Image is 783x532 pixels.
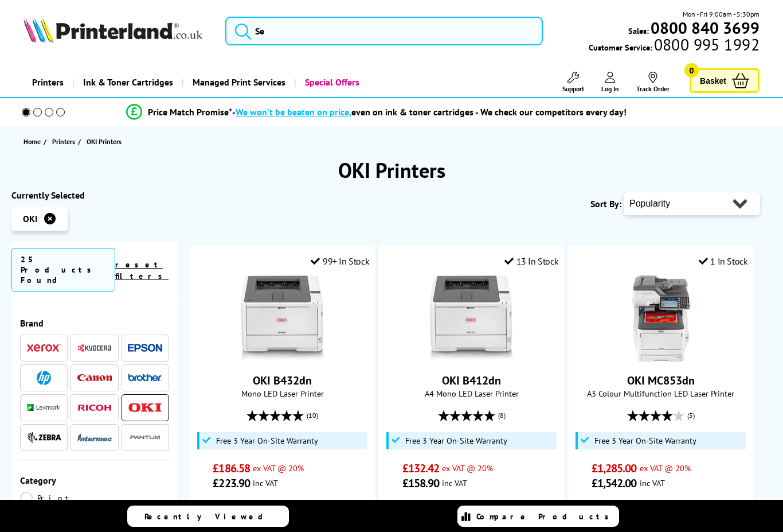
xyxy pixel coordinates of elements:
[128,430,162,444] img: Pantum
[23,213,38,224] span: OKI
[651,17,759,38] b: 0800 840 3699
[195,388,369,399] span: Mono LED Laser Printer
[128,341,162,355] a: Epson
[27,430,61,445] a: Zebra
[20,475,169,486] div: Category
[253,463,304,473] span: ex VAT @ 20%
[589,39,759,53] span: Customer Service:
[77,430,112,445] a: Intermec
[213,461,250,476] span: £186.58
[11,157,772,184] h1: OKI Printers
[590,198,621,209] span: Sort By:
[128,401,162,415] a: OKI
[253,477,278,488] span: inc VAT
[636,72,670,93] a: Track Order
[144,511,275,522] span: Recently Viewed
[77,433,112,441] img: Intermec
[77,401,112,415] a: Ricoh
[628,25,649,36] span: Sales:
[37,371,51,385] img: HP
[148,106,232,118] span: Price Match Promise*
[77,405,112,411] img: Ricoh
[11,248,115,292] span: 25 Products Found
[684,63,699,77] span: 0
[476,511,615,522] span: Compare Products
[27,371,61,385] a: HP
[24,17,202,42] img: Printerland Logo
[27,341,61,355] a: Xerox
[240,275,326,362] img: OKI B432dn
[27,432,61,443] img: Zebra
[402,476,440,491] span: £158.90
[115,259,169,281] a: reset filters
[240,352,326,364] a: OKI B432dn
[77,341,112,355] a: Kyocera
[699,255,748,267] div: 1 In Stock
[77,344,112,352] img: Kyocera
[24,68,72,97] a: Printers
[182,68,294,97] a: Managed Print Services
[562,84,584,93] span: Support
[27,404,61,411] img: Lexmark
[52,135,78,147] a: Printers
[649,22,759,33] a: 0800 840 3699
[504,255,558,267] div: 13 In Stock
[24,17,211,45] a: Printerland Logo
[72,68,182,97] a: Ink & Toner Cartridges
[442,463,493,473] span: ex VAT @ 20%
[77,374,112,382] img: Canon
[442,373,501,388] a: OKI B412dn
[618,352,704,364] a: OKI MC853dn
[232,106,627,118] div: - even on ink & toner cartridges - We check our competitors every day!
[52,135,75,147] span: Printers
[640,477,665,488] span: inc VAT
[20,492,95,517] a: Print Only
[236,106,351,118] span: We won’t be beaten on price,
[592,476,637,491] span: £1,542.00
[498,405,506,426] span: (8)
[11,189,178,201] div: Currently Selected
[311,255,369,267] div: 99+ In Stock
[216,436,318,445] span: Free 3 Year On-Site Warranty
[128,371,162,385] a: Brother
[592,461,637,476] span: £1,285.00
[429,352,515,364] a: OKI B412dn
[77,371,112,385] a: Canon
[128,430,162,445] a: Pantum
[574,388,747,399] span: A3 Colour Multifunction LED Laser Printer
[87,137,122,146] span: OKI Printers
[562,72,584,93] a: Support
[6,102,746,122] li: modal_Promise
[640,463,691,473] span: ex VAT @ 20%
[457,506,619,527] a: Compare Products
[405,436,507,445] span: Free 3 Year On-Site Warranty
[253,373,312,388] a: OKI B432dn
[601,84,619,93] span: Log In
[385,388,558,399] span: A4 Mono LED Laser Printer
[429,275,515,362] img: OKI B412dn
[618,275,704,362] img: OKI MC853dn
[683,9,759,20] span: Mon - Fri 9:00am - 5:30pm
[213,499,351,520] li: 1.3p per mono page
[128,403,162,413] img: OKI
[690,68,759,93] a: Basket 0
[127,506,289,527] a: Recently Viewed
[24,135,44,147] a: Home
[402,499,541,520] li: 1.6p per mono page
[700,73,726,88] span: Basket
[687,405,695,426] span: (5)
[27,401,61,415] a: Lexmark
[27,344,61,352] img: Xerox
[442,477,467,488] span: inc VAT
[128,344,162,352] img: Epson
[601,72,619,93] a: Log In
[83,68,173,97] span: Ink & Toner Cartridges
[307,405,318,426] span: (10)
[592,499,730,520] li: 1.3p per mono page
[402,461,440,476] span: £132.42
[20,317,169,329] div: Brand
[627,373,695,388] a: OKI MC853dn
[594,436,696,445] span: Free 3 Year On-Site Warranty
[652,39,759,50] span: 0800 995 1992
[294,68,368,97] a: Special Offers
